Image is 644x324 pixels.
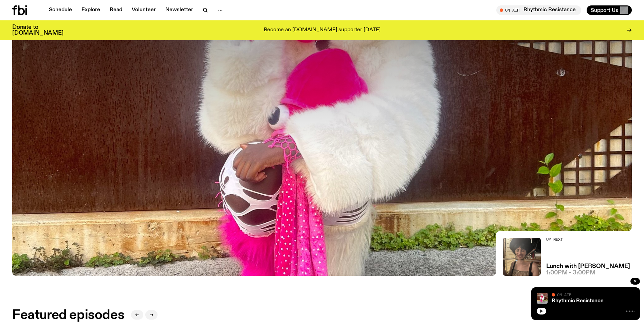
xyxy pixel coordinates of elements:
[12,24,63,36] h3: Donate to [DOMAIN_NAME]
[552,298,604,304] a: Rhythmic Resistance
[546,238,630,241] h2: Up Next
[537,293,548,304] img: Attu crouches on gravel in front of a brown wall. They are wearing a white fur coat with a hood, ...
[587,5,632,15] button: Support Us
[45,5,76,15] a: Schedule
[546,264,630,269] a: Lunch with [PERSON_NAME]
[128,5,160,15] a: Volunteer
[106,5,126,15] a: Read
[264,27,381,33] p: Become an [DOMAIN_NAME] supporter [DATE]
[557,292,571,297] span: On Air
[496,5,581,15] button: On AirRhythmic Resistance
[161,5,197,15] a: Newsletter
[591,7,618,13] span: Support Us
[77,5,104,15] a: Explore
[12,309,124,321] h2: Featured episodes
[546,270,595,276] span: 1:00pm - 3:00pm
